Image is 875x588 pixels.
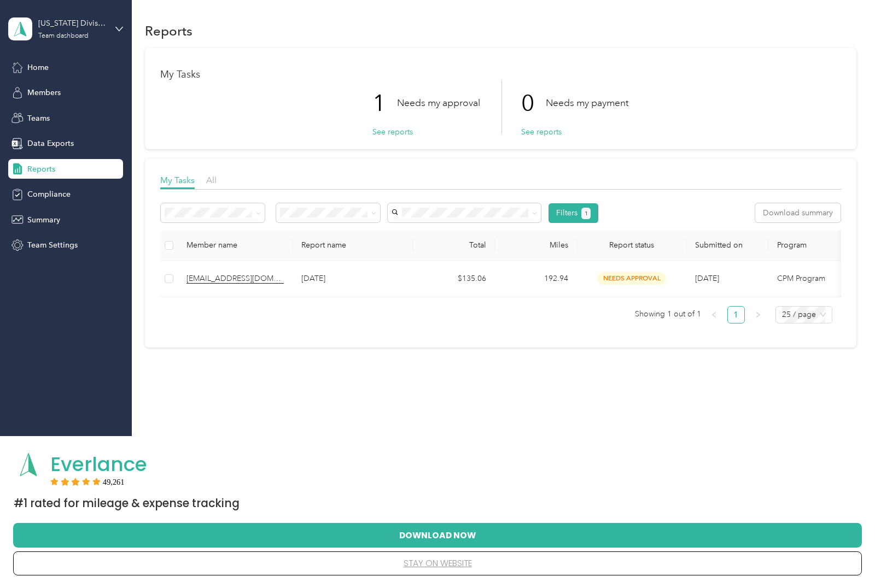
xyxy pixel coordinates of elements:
div: Page Size [775,306,832,324]
td: 192.94 [495,261,577,297]
span: Summary [27,214,60,226]
p: 1 [372,80,397,126]
span: Everlance [50,450,147,478]
span: right [755,311,761,318]
p: [DATE] [301,273,404,285]
p: Needs my payment [546,96,628,110]
a: 1 [728,307,744,323]
th: Member name [178,231,293,261]
p: Needs my approval [397,96,480,110]
img: App logo [14,450,43,479]
p: 0 [521,80,546,126]
span: Team Settings [27,239,78,251]
span: Data Exports [27,138,74,149]
span: Teams [27,113,50,124]
span: All [206,175,217,185]
button: See reports [521,126,562,138]
div: Rating:5 stars [50,478,125,485]
li: Next Page [749,306,767,324]
button: Download summary [755,203,841,222]
li: 1 [727,306,745,324]
span: [DATE] [695,274,719,283]
button: 1 [581,208,591,219]
div: [US_STATE] Division [38,17,107,29]
span: Reports [27,163,55,175]
span: Members [27,87,61,98]
span: My Tasks [160,175,195,185]
span: Showing 1 out of 1 [635,306,701,322]
button: See reports [372,126,413,138]
div: Miles [504,240,568,250]
button: left [705,306,723,324]
h1: Reports [145,25,192,37]
span: User reviews count [103,479,125,485]
span: left [711,311,717,318]
th: Submitted on [686,231,768,261]
button: right [749,306,767,324]
span: Report status [586,240,678,250]
div: Member name [186,240,284,250]
span: 25 / page [782,307,826,323]
div: Total [422,240,486,250]
button: Filters1 [549,203,598,223]
span: needs approval [597,272,666,285]
div: Team dashboard [38,33,89,39]
th: Report name [293,231,413,261]
li: Previous Page [705,306,723,324]
button: Download Now [31,524,844,546]
button: stay on website [31,552,844,575]
td: $135.06 [413,261,495,297]
span: Compliance [27,189,71,200]
h1: My Tasks [160,69,841,80]
span: Home [27,62,49,73]
span: #1 Rated for Mileage & Expense Tracking [14,496,240,511]
span: 1 [585,209,588,219]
